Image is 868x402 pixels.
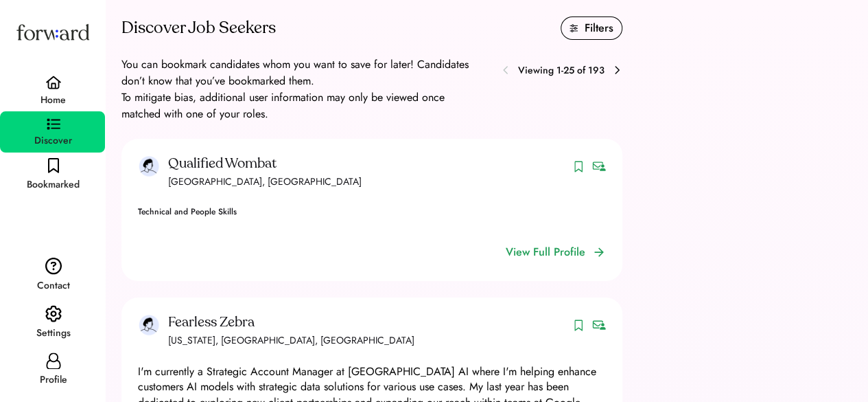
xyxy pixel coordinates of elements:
div: [GEOGRAPHIC_DATA], [GEOGRAPHIC_DATA] [168,175,362,189]
div: Bookmarked [27,177,80,193]
div: Technical and People Skills [138,205,237,218]
img: home.svg [45,76,62,89]
img: employer-headshot-placeholder.png [138,314,160,336]
img: Forward logo [14,11,92,53]
div: View Full Profile [506,244,585,260]
img: regular-envelope-user.svg [592,320,606,330]
img: bookmark-black.svg [48,158,59,174]
div: Viewing 1-25 of 193 [518,63,605,78]
img: filters.svg [570,24,578,32]
div: Discover [34,133,72,149]
div: Discover Job Seekers [121,17,276,39]
div: Filters [585,20,613,36]
div: Profile [40,372,67,388]
div: Home [40,92,66,109]
img: discover.svg [47,118,60,131]
img: regular-envelope-user.svg [592,161,606,171]
div: Contact [37,278,70,294]
div: Qualified Wombat [168,155,574,172]
img: settings.svg [45,305,62,323]
img: contact.svg [45,257,62,275]
img: bookmark.svg [574,320,583,331]
div: [US_STATE], [GEOGRAPHIC_DATA], [GEOGRAPHIC_DATA] [168,333,414,348]
img: bookmark.svg [574,161,583,172]
div: Settings [36,325,71,342]
div: Fearless Zebra [168,314,574,331]
div: You can bookmark candidates whom you want to save for later! Candidates don’t know that you’ve bo... [121,56,486,122]
img: employer-headshot-placeholder.png [138,155,160,177]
